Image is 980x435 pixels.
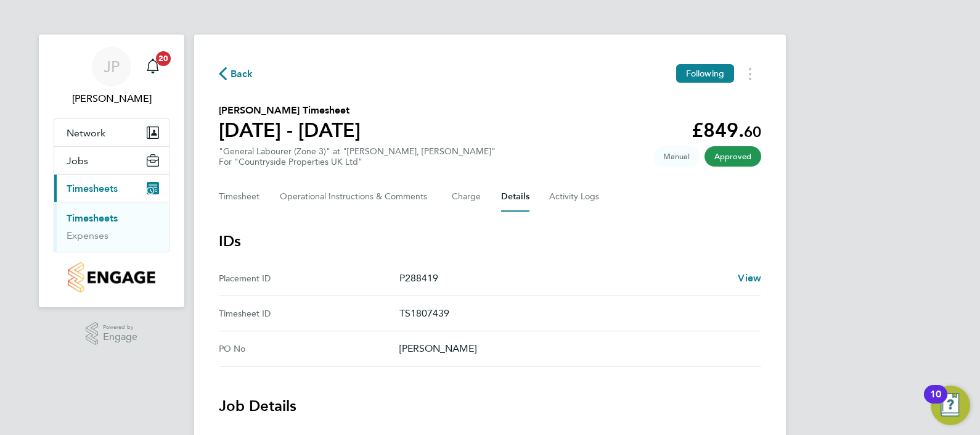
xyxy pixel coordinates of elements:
button: Open Resource Center, 10 new notifications [931,386,970,425]
a: Timesheets [67,212,118,224]
button: Charge [452,182,481,212]
h3: IDs [219,231,761,251]
button: Activity Logs [549,182,601,212]
button: Timesheet [219,182,260,212]
button: Back [219,66,253,81]
a: Go to home page [54,262,169,292]
span: Timesheets [67,183,118,194]
div: For "Countryside Properties UK Ltd" [219,157,496,167]
h3: Job Details [219,396,761,416]
img: countryside-properties-logo-retina.png [68,262,155,292]
span: JP [104,59,120,75]
nav: Main navigation [39,35,184,307]
div: Timesheets [54,202,169,252]
a: 20 [141,47,165,86]
h2: [PERSON_NAME] Timesheet [219,103,361,118]
a: View [738,271,761,286]
span: 20 [156,51,171,66]
div: "General Labourer (Zone 3)" at "[PERSON_NAME], [PERSON_NAME]" [219,146,496,167]
p: [PERSON_NAME] [399,341,751,356]
span: Powered by [103,322,137,333]
a: Expenses [67,230,108,241]
button: Timesheets Menu [739,64,761,83]
span: Jobs [67,155,88,167]
span: Back [231,67,253,81]
p: P288419 [399,271,728,286]
span: Engage [103,332,137,342]
span: Following [686,68,724,79]
button: Following [676,64,734,83]
div: 10 [930,394,941,410]
button: Jobs [54,147,169,174]
a: JP[PERSON_NAME] [54,47,169,106]
span: View [738,272,761,284]
button: Timesheets [54,175,169,202]
h1: [DATE] - [DATE] [219,118,361,143]
div: PO No [219,341,399,356]
button: Operational Instructions & Comments [280,182,432,212]
div: Timesheet ID [219,306,399,321]
span: Network [67,127,105,139]
span: 60 [744,123,761,141]
span: This timesheet was manually created. [653,146,700,167]
button: Network [54,119,169,146]
div: Placement ID [219,271,399,286]
span: This timesheet has been approved. [704,146,761,167]
p: TS1807439 [399,306,751,321]
app-decimal: £849. [692,118,761,142]
a: Powered byEngage [86,322,138,346]
button: Details [501,182,529,212]
span: John Patten [54,91,169,106]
